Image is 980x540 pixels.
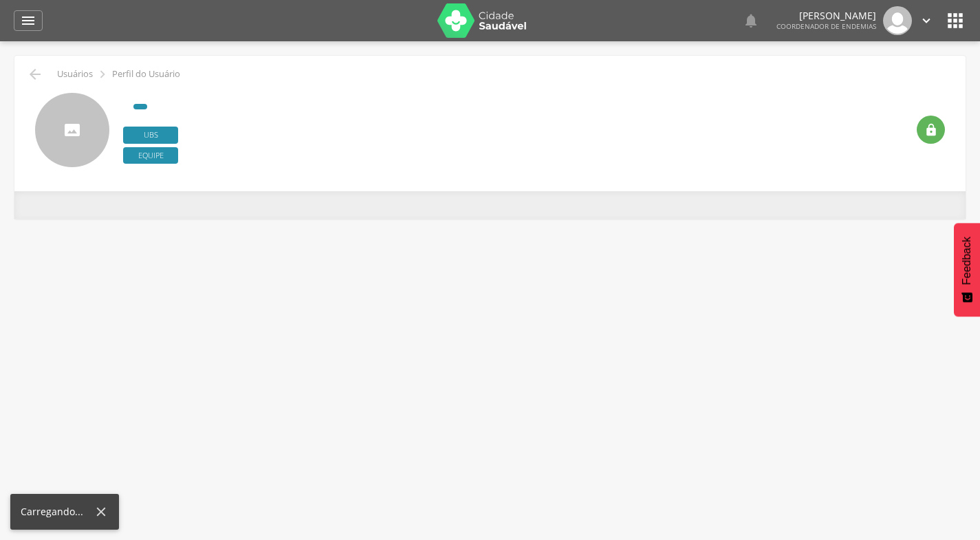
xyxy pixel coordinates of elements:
span: Feedback [961,237,973,285]
div: Resetar senha [917,116,945,144]
i:  [919,13,934,28]
p: Usuários [57,69,93,80]
i:  [944,10,966,32]
i:  [95,67,110,82]
i: Voltar [27,66,43,83]
span: Equipe [123,147,178,164]
div: Carregando... [21,505,94,519]
a:  [14,10,43,31]
i:  [924,123,938,137]
i:  [20,12,36,29]
i:  [743,12,759,29]
a:  [919,6,934,35]
a:  [743,6,759,35]
span: Coordenador de Endemias [776,21,876,31]
button: Feedback - Mostrar pesquisa [954,223,980,316]
span: Ubs [123,127,178,144]
p: Perfil do Usuário [112,69,180,80]
p: [PERSON_NAME] [776,11,876,21]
